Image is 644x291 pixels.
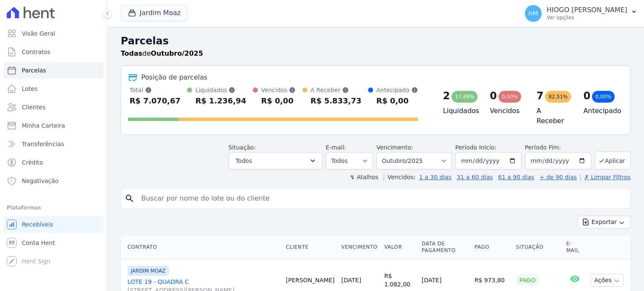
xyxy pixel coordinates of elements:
div: Posição de parcelas [141,72,208,82]
div: R$ 7.070,67 [130,94,180,108]
a: Conta Hent [3,234,104,251]
div: R$ 0,00 [377,94,418,108]
span: Conta Hent [22,239,55,247]
span: Visão Geral [22,29,55,38]
button: HM HIOGO [PERSON_NAME] Ver opções [518,2,644,25]
div: R$ 5.833,73 [311,94,361,108]
label: E-mail: [326,144,346,151]
div: 0 [583,89,590,103]
strong: Todas [121,49,143,57]
div: Plataformas [7,203,100,213]
span: HM [528,10,538,16]
div: R$ 1.236,94 [195,94,246,108]
h2: Parcelas [121,33,631,49]
div: Total [130,86,180,94]
p: de [121,49,203,59]
label: Situação: [229,144,256,151]
th: Valor [381,235,418,259]
label: Período Inicío: [455,144,496,151]
span: Transferências [22,140,64,148]
button: Ações [590,274,624,287]
a: Lotes [3,80,104,97]
div: 17,49% [452,91,478,103]
a: 31 a 60 dias [457,174,493,180]
th: Vencimento [338,235,381,259]
a: 1 a 30 dias [419,174,452,180]
div: 7 [537,89,544,103]
span: Lotes [22,85,38,93]
div: 82,51% [545,91,571,103]
h4: A Receber [537,106,570,126]
a: Visão Geral [3,25,104,42]
i: search [125,193,135,203]
a: Parcelas [3,62,104,79]
a: Minha Carteira [3,117,104,134]
button: Todos [229,152,322,170]
label: Período Fim: [525,143,591,152]
a: + de 90 dias [540,174,577,180]
label: Vencimento: [377,144,413,151]
input: Buscar por nome do lote ou do cliente [136,190,627,207]
div: Antecipado [377,86,418,94]
th: E-mail [563,235,587,259]
th: Contrato [121,235,283,259]
div: 0,00% [592,91,615,103]
th: Cliente [283,235,338,259]
a: 61 a 90 dias [498,174,534,180]
th: Data de Pagamento [418,235,471,259]
div: Vencidos [261,86,296,94]
span: Negativação [22,177,59,185]
button: Exportar [578,216,631,229]
a: Crédito [3,154,104,171]
span: Todos [236,156,252,166]
span: Clientes [22,103,45,111]
label: ↯ Atalhos [350,174,378,180]
button: Aplicar [595,152,631,170]
h4: Liquidados [443,106,477,116]
div: A Receber [311,86,361,94]
a: Transferências [3,136,104,152]
span: Parcelas [22,66,46,75]
a: Clientes [3,99,104,116]
span: Crédito [22,158,43,167]
div: 2 [443,89,450,103]
div: Liquidados [195,86,246,94]
a: [DATE] [341,277,361,283]
span: Contratos [22,48,50,56]
a: ✗ Limpar Filtros [580,174,631,180]
span: Minha Carteira [22,121,65,130]
div: Pago [516,274,539,286]
a: Contratos [3,44,104,60]
div: R$ 0,00 [261,94,296,108]
div: 0,00% [499,91,521,103]
th: Situação [512,235,563,259]
h4: Vencidos [490,106,523,116]
h4: Antecipado [583,106,617,116]
p: Ver opções [547,14,627,21]
a: Negativação [3,173,104,189]
a: Recebíveis [3,216,104,233]
span: JARDIM MOAZ [127,266,169,276]
p: HIOGO [PERSON_NAME] [547,6,627,14]
button: Jardim Moaz [121,5,188,21]
span: Recebíveis [22,220,53,229]
strong: Outubro/2025 [151,49,203,57]
th: Pago [471,235,513,259]
label: Vencidos: [384,174,415,180]
div: 0 [490,89,497,103]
